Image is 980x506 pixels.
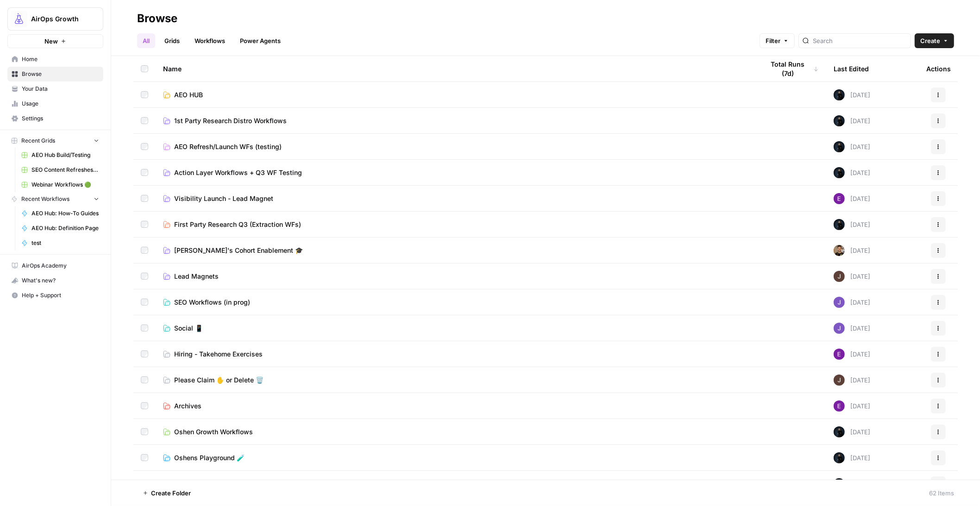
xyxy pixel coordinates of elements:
[7,273,103,288] button: What's new?
[834,219,870,230] div: [DATE]
[834,452,870,463] div: [DATE]
[834,323,870,334] div: [DATE]
[834,297,870,308] div: [DATE]
[17,177,103,192] a: Webinar Workflows 🟢
[174,246,303,255] span: [PERSON_NAME]'s Cohort Enablement 🎓
[31,14,87,24] span: AirOps Growth
[7,134,103,148] button: Recent Grids
[11,11,27,27] img: AirOps Growth Logo
[163,298,749,307] a: SEO Workflows (in prog)
[17,236,103,250] a: test
[834,89,870,100] div: [DATE]
[22,85,99,93] span: Your Data
[766,36,780,45] span: Filter
[21,137,55,145] span: Recent Grids
[163,479,749,488] a: Content Audit (In Progress)
[17,148,103,162] a: AEO Hub Build/Testing
[834,349,870,360] div: [DATE]
[174,453,245,462] span: Oshens Playground 🧪
[31,151,99,159] span: AEO Hub Build/Testing
[174,479,258,488] span: Content Audit (In Progress)
[834,115,870,126] div: [DATE]
[163,375,749,385] a: Please Claim ✋ or Delete 🗑️
[163,142,749,151] a: AEO Refresh/Launch WFs (testing)
[163,246,749,255] a: [PERSON_NAME]'s Cohort Enablement 🎓
[834,297,845,308] img: ubsf4auoma5okdcylokeqxbo075l
[31,224,99,232] span: AEO Hub: Definition Page
[163,324,749,333] a: Social 📱
[7,258,103,273] a: AirOps Academy
[834,323,845,334] img: ubsf4auoma5okdcylokeqxbo075l
[834,193,870,204] div: [DATE]
[7,96,103,111] a: Usage
[17,162,103,177] a: SEO Content Refreshes 🟢
[22,114,99,123] span: Settings
[834,89,845,100] img: mae98n22be7w2flmvint2g1h8u9g
[7,52,103,67] a: Home
[163,56,749,81] div: Name
[163,272,749,281] a: Lead Magnets
[163,350,749,359] a: Hiring - Takehome Exercises
[22,55,99,63] span: Home
[174,142,282,151] span: AEO Refresh/Launch WFs (testing)
[174,194,273,203] span: Visibility Launch - Lead Magnet
[834,167,845,178] img: mae98n22be7w2flmvint2g1h8u9g
[834,426,870,437] div: [DATE]
[813,36,907,45] input: Search
[7,67,103,81] a: Browse
[163,90,749,100] a: AEO HUB
[22,70,99,78] span: Browse
[834,349,845,360] img: tb834r7wcu795hwbtepf06oxpmnl
[174,375,264,385] span: Please Claim ✋ or Delete 🗑️
[834,141,845,152] img: mae98n22be7w2flmvint2g1h8u9g
[926,56,951,81] div: Actions
[834,115,845,126] img: mae98n22be7w2flmvint2g1h8u9g
[22,262,99,270] span: AirOps Academy
[163,453,749,462] a: Oshens Playground 🧪
[7,81,103,96] a: Your Data
[151,488,191,498] span: Create Folder
[7,34,103,48] button: New
[764,56,819,81] div: Total Runs (7d)
[22,291,99,300] span: Help + Support
[174,90,203,100] span: AEO HUB
[174,272,219,281] span: Lead Magnets
[834,375,870,386] div: [DATE]
[834,400,870,412] div: [DATE]
[834,271,845,282] img: w6h4euusfoa7171vz6jrctgb7wlt
[234,33,286,48] a: Power Agents
[929,488,954,498] div: 62 Items
[174,401,201,411] span: Archives
[8,274,103,287] div: What's new?
[834,400,845,412] img: tb834r7wcu795hwbtepf06oxpmnl
[915,33,954,48] button: Create
[174,324,203,333] span: Social 📱
[7,192,103,206] button: Recent Workflows
[834,245,870,256] div: [DATE]
[834,193,845,204] img: tb834r7wcu795hwbtepf06oxpmnl
[834,219,845,230] img: mae98n22be7w2flmvint2g1h8u9g
[834,478,870,489] div: [DATE]
[31,209,99,218] span: AEO Hub: How-To Guides
[174,168,302,177] span: Action Layer Workflows + Q3 WF Testing
[174,350,263,359] span: Hiring - Takehome Exercises
[834,245,845,256] img: 36rz0nf6lyfqsoxlb67712aiq2cf
[174,116,287,125] span: 1st Party Research Distro Workflows
[22,100,99,108] span: Usage
[163,220,749,229] a: First Party Research Q3 (Extraction WFs)
[21,195,69,203] span: Recent Workflows
[834,452,845,463] img: mae98n22be7w2flmvint2g1h8u9g
[163,168,749,177] a: Action Layer Workflows + Q3 WF Testing
[17,206,103,221] a: AEO Hub: How-To Guides
[7,111,103,126] a: Settings
[174,427,253,437] span: Oshen Growth Workflows
[17,221,103,236] a: AEO Hub: Definition Page
[137,11,177,26] div: Browse
[31,239,99,247] span: test
[174,220,301,229] span: First Party Research Q3 (Extraction WFs)
[44,37,58,46] span: New
[834,167,870,178] div: [DATE]
[834,478,845,489] img: mae98n22be7w2flmvint2g1h8u9g
[31,166,99,174] span: SEO Content Refreshes 🟢
[834,426,845,437] img: mae98n22be7w2flmvint2g1h8u9g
